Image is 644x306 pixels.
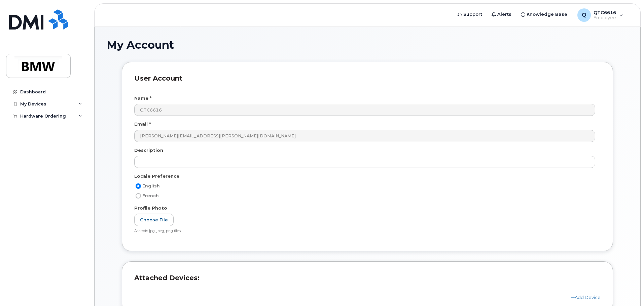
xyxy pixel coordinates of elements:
[142,193,159,198] span: French
[136,193,141,199] input: French
[134,121,151,127] label: Email *
[571,295,601,300] a: Add Device
[134,74,601,89] h3: User Account
[107,39,628,51] h1: My Account
[142,183,160,188] span: English
[134,173,179,179] label: Locale Preference
[134,205,167,211] label: Profile Photo
[134,229,595,234] div: Accepts jpg, jpeg, png files
[134,214,174,226] label: Choose File
[134,274,601,288] h3: Attached Devices:
[134,95,151,101] label: Name *
[134,147,163,154] label: Description
[136,183,141,189] input: English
